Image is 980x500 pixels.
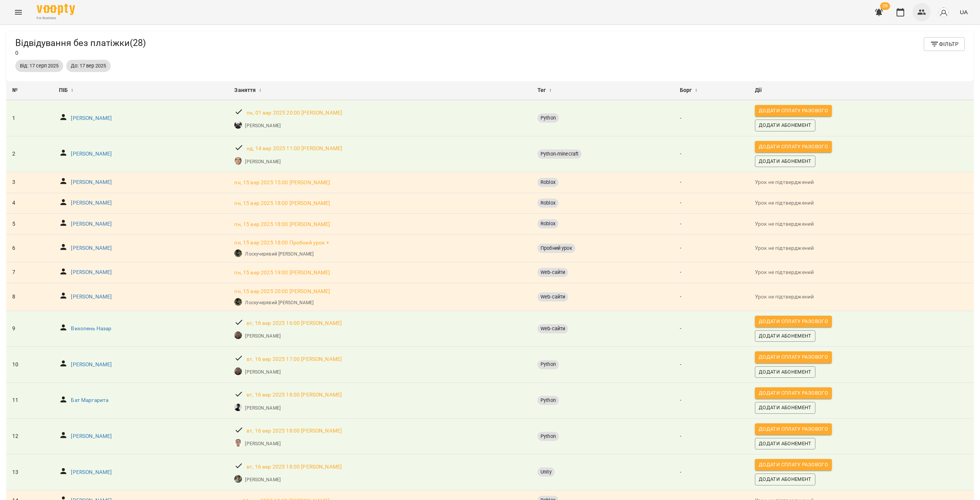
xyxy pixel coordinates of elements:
p: пн, 01 вер 2025 20:00 [PERSON_NAME] [247,109,342,117]
span: ↕ [71,86,73,95]
span: ПІБ [59,86,68,95]
span: Python-minecraft [537,151,581,157]
p: - [680,361,743,369]
p: Урок не підтверджений [755,269,968,276]
span: Додати Абонемент [759,403,812,412]
a: [PERSON_NAME] [71,115,112,122]
button: UA [957,5,971,19]
p: [PERSON_NAME] [245,333,280,339]
span: Додати Абонемент [759,121,812,130]
p: - [680,179,743,186]
p: вт, 16 вер 2025 16:00 [PERSON_NAME] [247,320,342,327]
p: - [680,150,743,158]
a: [PERSON_NAME] [71,293,112,301]
td: 7 [6,262,53,283]
p: [PERSON_NAME] [71,433,112,440]
p: Урок не підтверджений [755,293,968,301]
button: Додати сплату разового [755,351,832,363]
a: вт, 16 вер 2025 18:00 [PERSON_NAME] [247,427,342,435]
p: Урок не підтверджений [755,199,968,207]
p: - [680,115,743,122]
div: № [12,86,47,95]
p: [PERSON_NAME] [245,440,280,447]
td: 12 [6,418,53,454]
button: Додати Абонемент [755,438,815,449]
p: [PERSON_NAME] [71,150,112,158]
a: [PERSON_NAME] [71,199,112,207]
button: Додати Абонемент [755,474,815,485]
td: 9 [6,311,53,347]
span: Борг [680,86,692,95]
a: [PERSON_NAME] [71,220,112,228]
span: Додати сплату разового [759,317,828,326]
img: Voopty Logo [37,4,75,15]
button: Menu [9,3,28,21]
p: - [680,199,743,207]
td: 8 [6,283,53,311]
a: [PERSON_NAME] [245,369,280,375]
button: Додати сплату разового [755,141,832,152]
p: - [680,244,743,252]
img: Шатило Артем Сергійович [234,403,242,411]
p: [PERSON_NAME] [245,476,280,483]
td: 2 [6,136,53,172]
a: пн, 15 вер 2025 18:00 Пробний урок + [234,239,329,247]
span: Додати сплату разового [759,143,828,151]
button: Додати сплату разового [755,105,832,116]
p: [PERSON_NAME] [245,158,280,165]
img: Недайборщ Андрій Сергійович [234,157,242,165]
a: Лоскучерявий [PERSON_NAME] [245,299,314,306]
span: Web-сайти [537,269,568,276]
span: Додати Абонемент [759,157,812,166]
a: Бат Маргарита [71,397,108,404]
span: Додати сплату разового [759,425,828,433]
span: ↕ [549,86,551,95]
a: [PERSON_NAME] [245,405,280,411]
p: - [680,397,743,404]
a: Лоскучерявий [PERSON_NAME] [245,251,314,257]
span: Python [537,397,559,404]
p: - [680,433,743,440]
p: - [680,269,743,276]
span: Python [537,433,559,440]
span: Додати сплату разового [759,353,828,361]
a: вт, 16 вер 2025 18:00 [PERSON_NAME] [247,463,342,471]
a: нд, 14 вер 2025 11:00 [PERSON_NAME] [247,145,342,152]
span: Додати сплату разового [759,461,828,469]
a: [PERSON_NAME] [71,244,112,252]
a: [PERSON_NAME] [71,469,112,476]
p: пн, 15 вер 2025 19:00 [PERSON_NAME] [234,269,330,277]
a: [PERSON_NAME] [71,269,112,276]
a: [PERSON_NAME] [71,179,112,186]
p: Урок не підтверджений [755,244,968,252]
img: avatar_s.png [938,7,949,18]
a: пн, 15 вер 2025 18:00 [PERSON_NAME] [234,221,330,228]
a: вт, 16 вер 2025 18:00 [PERSON_NAME] [247,391,342,399]
span: ↕ [259,86,261,95]
p: - [680,469,743,476]
img: Лоскучерявий Дмитро Віталійович [234,249,242,257]
a: пн, 15 вер 2025 18:00 [PERSON_NAME] [234,200,330,207]
span: Додати Абонемент [759,475,812,484]
span: Roblox [537,179,559,186]
td: 10 [6,347,53,383]
span: 28 [880,2,890,10]
span: Від: 17 серп 2025 [15,62,63,69]
button: Додати сплату разового [755,459,832,470]
span: Тег [537,86,546,95]
a: пн, 15 вер 2025 15:00 [PERSON_NAME] [234,179,330,187]
td: 1 [6,100,53,136]
td: 3 [6,172,53,193]
p: - [680,220,743,228]
span: Python [537,361,559,368]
